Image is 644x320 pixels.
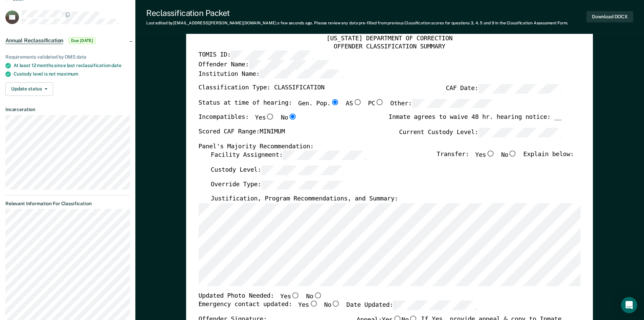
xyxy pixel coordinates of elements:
[389,114,562,128] div: Inmate agrees to waive 48 hr. hearing notice: __
[399,128,561,137] label: Current Custody Level:
[199,84,325,94] label: Classification Type: CLASSIFICATION
[211,180,345,190] label: Override Type:
[331,99,339,105] input: Gen. Pop.
[309,301,318,307] input: Yes
[260,69,343,79] input: Institution Name:
[306,292,323,301] label: No
[346,99,362,108] label: AS
[586,11,633,22] button: Download DOCX
[375,99,384,105] input: PC
[146,21,568,25] div: Last edited by [EMAIL_ADDRESS][PERSON_NAME][DOMAIN_NAME] . Please review any data pre-filled from...
[393,301,476,311] input: Date Updated:
[288,114,297,120] input: No
[479,128,562,137] input: Current Custody Level:
[211,151,366,160] label: Facility Assignment:
[199,292,323,301] div: Updated Photo Needed:
[261,180,345,190] input: Override Type:
[199,99,495,114] div: Status at time of hearing:
[486,151,495,157] input: Yes
[249,60,332,69] input: Offender Name:
[199,43,581,51] div: OFFENDER CLASSIFICATION SUMMARY
[14,71,130,77] div: Custody level is not
[298,99,340,108] label: Gen. Pop.
[199,60,332,69] label: Offender Name:
[5,201,130,207] dt: Relevant Information For Classification
[475,151,495,160] label: Yes
[199,143,562,151] div: Panel's Majority Recommendation:
[211,195,398,203] label: Justification, Program Recommendations, and Summary:
[298,301,318,311] label: Yes
[347,301,476,311] label: Date Updated:
[501,151,517,160] label: No
[331,301,340,307] input: No
[266,114,275,120] input: Yes
[281,114,297,123] label: No
[111,63,121,68] span: date
[446,84,562,94] label: CAF Date:
[283,151,366,160] input: Facility Assignment:
[324,301,340,311] label: No
[199,128,285,137] label: Scored CAF Range: MINIMUM
[479,84,562,94] input: CAF Date:
[255,114,275,123] label: Yes
[199,114,297,128] div: Incompatibles:
[412,99,495,108] input: Other:
[5,54,130,60] div: Requirements validated by OMS data
[231,51,314,60] input: TOMIS ID:
[621,297,637,313] div: Open Intercom Messenger
[69,37,95,44] span: Due [DATE]
[199,35,581,43] div: [US_STATE] DEPARTMENT OF CORRECTION
[277,21,312,25] span: a few seconds ago
[368,99,384,108] label: PC
[14,63,130,68] div: At least 12 months since last reclassification
[57,71,78,77] span: maximum
[5,82,53,96] button: Update status
[146,8,568,18] div: Reclassification Packet
[211,166,345,175] label: Custody Level:
[437,151,574,166] div: Transfer: Explain below:
[199,301,476,316] div: Emergency contact updated:
[5,37,63,44] span: Annual Reclassification
[199,51,314,60] label: TOMIS ID:
[291,292,300,298] input: Yes
[353,99,362,105] input: AS
[280,292,300,301] label: Yes
[5,107,130,112] dt: Incarceration
[261,166,345,175] input: Custody Level:
[508,151,517,157] input: No
[391,99,495,108] label: Other:
[199,69,343,79] label: Institution Name:
[313,292,322,298] input: No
